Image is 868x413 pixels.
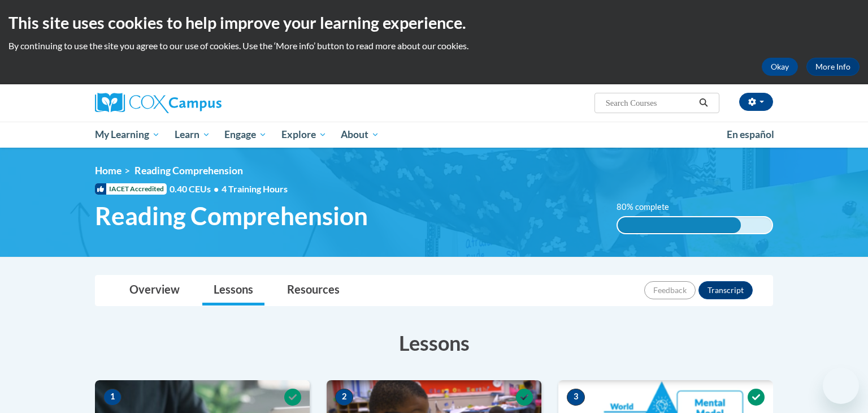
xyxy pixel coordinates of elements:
span: 4 Training Hours [222,183,288,194]
h3: Lessons [95,329,773,357]
button: Account Settings [739,93,773,111]
a: Lessons [202,276,264,306]
span: About [341,128,379,141]
span: Reading Comprehension [95,201,368,231]
a: About [334,122,387,148]
span: En español [727,128,774,140]
div: Main menu [78,122,790,148]
a: En español [719,123,782,147]
span: IACET Accredited [95,183,167,195]
span: Explore [281,128,327,141]
button: Okay [762,58,798,76]
iframe: Button to launch messaging window [823,368,859,404]
button: Transcript [698,281,753,299]
span: 2 [335,389,353,406]
a: Explore [274,122,334,148]
a: My Learning [88,122,167,148]
span: 0.40 CEUs [170,183,222,195]
button: Search [695,96,712,110]
span: Engage [224,128,267,141]
span: Reading Comprehension [134,165,243,177]
span: 1 [103,389,121,406]
span: 3 [567,389,585,406]
span: • [214,183,219,194]
div: 80% complete [618,217,741,233]
span: My Learning [95,128,160,141]
button: Feedback [644,281,696,299]
p: By continuing to use the site you agree to our use of cookies. Use the ‘More info’ button to read... [8,40,860,52]
a: Overview [118,276,191,306]
span: Learn [175,128,210,141]
label: 80% complete [617,201,682,213]
a: Home [95,165,121,177]
img: Cox Campus [95,93,222,113]
a: Learn [167,122,218,148]
h2: This site uses cookies to help improve your learning experience. [8,11,860,34]
a: Engage [217,122,274,148]
a: Cox Campus [95,93,310,113]
a: Resources [276,276,351,306]
a: More Info [806,58,860,76]
input: Search Courses [605,96,695,110]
